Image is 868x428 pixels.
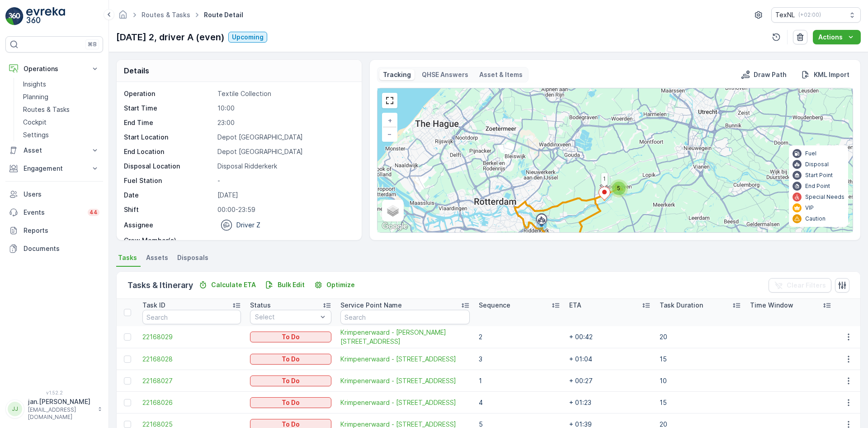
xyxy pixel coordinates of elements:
a: Layers [383,201,403,221]
p: Calculate ETA [211,280,256,289]
div: Toggle Row Selected [124,356,131,363]
p: 10 [660,376,741,385]
p: Crew Member(s) [124,236,214,245]
button: Actions [813,30,861,44]
td: + 01:04 [565,348,655,370]
button: Upcoming [228,32,267,43]
p: Asset & Items [479,70,523,79]
p: [DATE] 2, driver A (even) [116,30,225,44]
p: Fuel Station [124,176,214,185]
p: Planning [23,92,48,101]
a: Homepage [118,13,128,21]
button: Bulk Edit [261,279,308,290]
a: Documents [5,240,103,258]
a: Settings [19,129,103,141]
span: 5 [617,185,620,192]
p: Engagement [24,164,85,173]
a: Zoom In [383,114,396,127]
p: Driver Z [236,221,260,230]
span: v 1.52.2 [5,390,103,395]
p: Insights [23,80,46,89]
button: Asset [5,141,103,159]
p: 44 [90,209,98,216]
span: Route Detail [202,10,245,19]
a: Cockpit [19,116,103,129]
p: Cockpit [23,118,47,127]
p: - [217,236,352,245]
span: − [387,130,392,138]
button: To Do [250,397,331,408]
input: Search [142,310,241,324]
p: 1 [479,376,560,385]
button: Draw Path [737,69,790,80]
p: Sequence [479,301,510,310]
a: Open this area in Google Maps (opens a new window) [380,221,410,232]
img: logo_light-DOdMpM7g.png [26,7,65,25]
p: ( +02:00 ) [798,11,821,19]
p: Task ID [142,301,165,310]
a: Reports [5,221,103,240]
p: End Point [805,183,830,190]
p: 23:00 [217,118,352,127]
p: Assignee [124,221,153,230]
p: 15 [660,398,741,407]
p: 20 [660,332,741,341]
span: Krimpenerwaard - [STREET_ADDRESS] [340,355,470,364]
p: Depot [GEOGRAPHIC_DATA] [217,133,352,142]
div: JJ [8,402,22,416]
p: Users [24,190,99,199]
a: 22168028 [142,355,241,364]
td: + 00:27 [565,370,655,392]
a: Routes & Tasks [142,11,190,19]
p: Start Point [805,172,833,179]
p: Draw Path [754,70,787,79]
p: 2 [479,332,560,341]
span: + [388,116,392,124]
p: End Time [124,118,214,127]
p: Routes & Tasks [23,105,70,114]
button: To Do [250,354,331,365]
div: Toggle Row Selected [124,333,131,341]
p: Select [255,313,317,322]
input: Search [340,310,470,324]
p: Caution [805,215,826,222]
a: Users [5,185,103,203]
div: Toggle Row Selected [124,399,131,406]
p: Bulk Edit [278,280,305,289]
p: 10:00 [217,104,352,113]
p: Settings [23,130,49,139]
p: Tasks & Itinerary [127,279,193,292]
button: JJjan.[PERSON_NAME][EMAIL_ADDRESS][DOMAIN_NAME] [5,397,103,421]
span: 22168026 [142,398,241,407]
p: Special Needs [805,193,844,201]
button: Engagement [5,159,103,178]
span: Assets [146,253,168,262]
p: Actions [818,33,843,42]
p: Asset [24,146,85,155]
p: Events [24,208,82,217]
a: Routes & Tasks [19,103,103,116]
p: Upcoming [232,33,264,42]
a: Planning [19,91,103,103]
button: Clear Filters [769,278,831,293]
p: To Do [282,376,300,385]
p: Time Window [750,301,793,310]
p: End Location [124,147,214,156]
p: Disposal [805,161,829,168]
div: 5 [610,179,628,197]
button: To Do [250,375,331,386]
p: Task Duration [660,301,703,310]
p: To Do [282,398,300,407]
img: logo [5,7,24,25]
div: Toggle Row Selected [124,377,131,385]
p: Reports [24,226,99,235]
p: Disposal Ridderkerk [217,162,352,171]
p: Fuel [805,150,816,157]
span: Krimpenerwaard - [STREET_ADDRESS] [340,398,470,407]
p: Status [250,301,271,310]
a: Krimpenerwaard - Doelenplein 5 [340,398,470,407]
p: jan.[PERSON_NAME] [28,397,93,406]
p: Operation [124,89,214,98]
a: View Fullscreen [383,94,396,107]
